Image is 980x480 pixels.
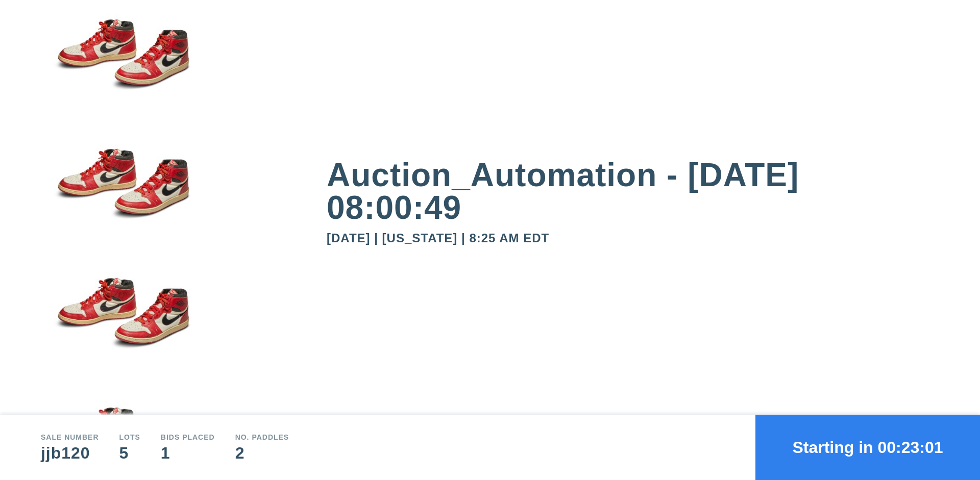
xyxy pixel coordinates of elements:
div: Bids Placed [161,434,215,441]
div: Auction_Automation - [DATE] 08:00:49 [327,159,939,224]
div: [DATE] | [US_STATE] | 8:25 AM EDT [327,232,939,244]
div: No. Paddles [235,434,289,441]
div: Lots [119,434,140,441]
img: small [41,130,204,259]
div: 1 [161,445,215,461]
div: 2 [235,445,289,461]
div: 5 [119,445,140,461]
button: Starting in 00:23:01 [755,415,980,480]
div: jjb120 [41,445,99,461]
img: small [41,259,204,388]
div: Sale number [41,434,99,441]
